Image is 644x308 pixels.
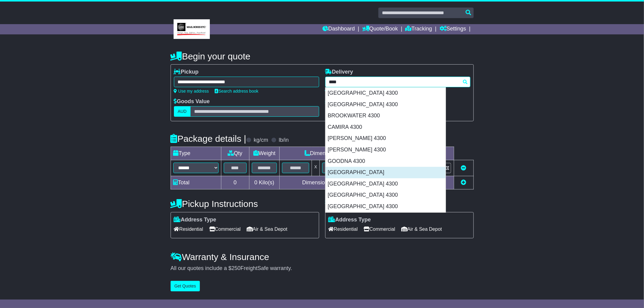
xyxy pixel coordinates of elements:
span: 250 [232,265,241,271]
span: Commercial [364,224,395,234]
a: Settings [440,24,466,34]
a: Search address book [215,89,258,94]
button: Get Quotes [171,281,200,291]
a: Add new item [461,179,466,186]
h4: Pickup Instructions [171,199,319,209]
span: Commercial [209,224,241,234]
div: All our quotes include a $ FreightSafe warranty. [171,265,474,272]
label: Address Type [174,217,216,223]
div: [GEOGRAPHIC_DATA] 4300 [325,189,446,201]
span: Air & Sea Depot [401,224,442,234]
div: [GEOGRAPHIC_DATA] [325,167,446,178]
span: Residential [328,224,358,234]
div: [PERSON_NAME] 4300 [325,144,446,156]
img: MBE Eight Mile Plains [174,19,210,39]
label: Delivery [325,69,353,75]
div: CAMIRA 4300 [325,122,446,133]
td: 0 [221,176,249,189]
h4: Package details | [171,134,246,144]
span: Residential [174,224,203,234]
td: Kilo(s) [249,176,280,189]
a: Use my address [174,89,209,94]
div: [GEOGRAPHIC_DATA] 4300 [325,99,446,110]
a: Dashboard [322,24,355,34]
typeahead: Please provide city [325,77,470,87]
span: 0 [254,179,257,186]
td: Qty [221,147,249,160]
td: Dimensions (L x W x H) [280,147,392,160]
td: Dimensions in Centimetre(s) [280,176,392,189]
a: Remove this item [461,165,466,171]
label: Address Type [328,217,371,223]
div: BROOKWATER 4300 [325,110,446,122]
label: Goods Value [174,98,210,105]
td: Total [171,176,221,189]
label: kg/cm [254,137,268,144]
a: Quote/Book [362,24,398,34]
div: GOODNA 4300 [325,156,446,167]
span: Air & Sea Depot [247,224,287,234]
div: [GEOGRAPHIC_DATA] 4300 [325,178,446,190]
label: AUD [174,106,191,117]
div: [GEOGRAPHIC_DATA] 4300 [325,201,446,212]
div: [PERSON_NAME] 4300 [325,133,446,144]
td: Weight [249,147,280,160]
label: Pickup [174,69,199,75]
h4: Warranty & Insurance [171,252,474,262]
div: [GEOGRAPHIC_DATA] 4300 [325,87,446,99]
a: Tracking [405,24,432,34]
td: Type [171,147,221,160]
td: x [312,160,320,176]
h4: Begin your quote [171,51,474,61]
label: lb/in [279,137,289,144]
